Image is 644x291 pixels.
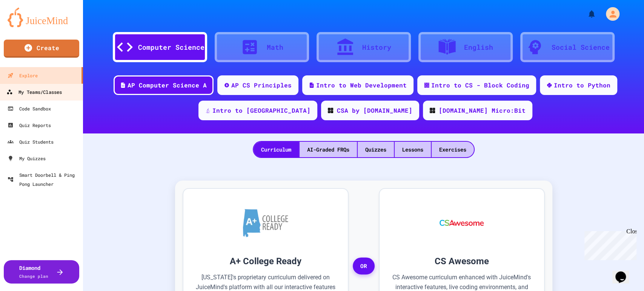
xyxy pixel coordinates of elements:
div: My Quizzes [8,154,46,163]
div: Exercises [432,142,474,157]
div: Computer Science [138,42,204,52]
div: Quiz Reports [8,121,51,130]
span: Change plan [19,273,48,279]
div: Quiz Students [8,137,54,146]
div: AP CS Principles [231,81,292,90]
div: Intro to CS - Block Coding [431,81,529,90]
div: Intro to [GEOGRAPHIC_DATA] [212,106,310,115]
div: My Notifications [573,8,598,20]
img: CODE_logo_RGB.png [430,108,435,113]
div: Math [267,42,283,52]
div: Diamond [19,264,48,280]
h3: A+ College Ready [195,254,337,268]
div: CSA by [DOMAIN_NAME] [337,106,412,115]
div: AI-Graded FRQs [300,142,357,157]
div: History [362,42,391,52]
img: A+ College Ready [243,209,288,237]
div: Intro to Python [554,81,610,90]
div: Code Sandbox [8,104,51,113]
div: My Account [598,5,621,23]
div: Lessons [395,142,431,157]
div: Quizzes [358,142,394,157]
div: English [464,42,493,52]
iframe: chat widget [612,261,636,283]
div: AP Computer Science A [128,81,207,90]
h3: CS Awesome [391,254,533,268]
div: My Teams/Classes [6,87,62,97]
iframe: chat widget [581,228,636,260]
div: Chat with us now!Close [3,3,52,48]
div: Smart Doorbell & Ping Pong Launcher [8,170,80,188]
img: CS Awesome [432,200,491,245]
span: OR [353,257,375,275]
div: Social Science [552,42,610,52]
div: Curriculum [254,142,299,157]
button: DiamondChange plan [4,260,79,283]
div: Intro to Web Development [316,81,407,90]
img: CODE_logo_RGB.png [328,108,333,113]
img: logo-orange.svg [8,8,75,27]
div: [DOMAIN_NAME] Micro:Bit [439,106,526,115]
a: Create [4,40,79,58]
div: Explore [8,71,38,80]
